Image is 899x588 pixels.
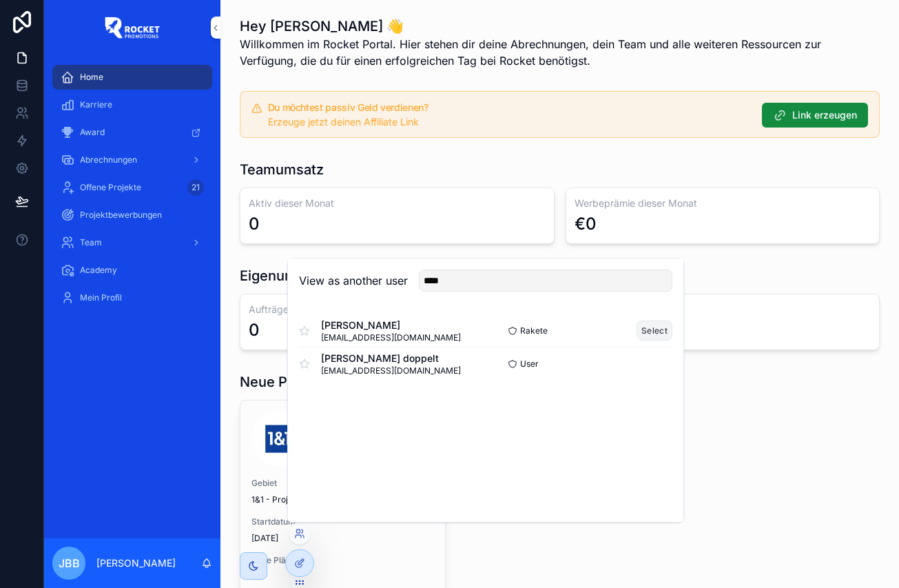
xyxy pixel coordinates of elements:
[52,258,212,283] a: Academy
[575,196,871,210] h3: Werbeprämie dieser Monat
[251,533,434,544] span: [DATE]
[80,154,137,165] span: Abrechnungen
[575,303,871,316] h3: Aufträge heute
[59,555,80,571] span: JBB
[762,103,868,128] button: Link erzeugen
[321,332,461,343] span: [EMAIL_ADDRESS][DOMAIN_NAME]
[52,285,212,310] a: Mein Profil
[187,179,204,196] div: 21
[251,555,434,566] span: Freie Plätze
[321,365,461,376] span: [EMAIL_ADDRESS][DOMAIN_NAME]
[240,372,333,392] h1: Neue Projekte
[249,213,260,235] div: 0
[44,55,220,328] div: scrollable content
[240,160,324,179] h1: Teamumsatz
[240,17,880,36] h1: Hey [PERSON_NAME] 👋
[251,571,434,582] span: 30
[52,230,212,255] a: Team
[80,237,102,248] span: Team
[249,196,546,210] h3: Aktiv dieser Monat
[52,175,212,200] a: Offene Projekte21
[52,92,212,117] a: Karriere
[240,36,880,69] span: Willkommen im Rocket Portal. Hier stehen dir deine Abrechnungen, dein Team und alle weiteren Ress...
[251,516,434,527] span: Startdatum
[321,318,461,332] span: [PERSON_NAME]
[80,127,105,138] span: Award
[52,120,212,145] a: Award
[240,266,324,285] h1: Eigenumsatz
[249,303,546,316] h3: Aufträge dieser Monat
[105,17,160,39] img: App logo
[52,148,212,172] a: Abrechnungen
[80,292,122,303] span: Mein Profil
[80,210,162,221] span: Projektbewerbungen
[80,182,141,193] span: Offene Projekte
[637,321,672,341] button: Select
[80,265,117,276] span: Academy
[520,325,548,336] span: Rakete
[80,72,103,83] span: Home
[251,478,434,489] span: Gebiet
[268,103,751,112] h5: Du möchtest passiv Geld verdienen?
[251,494,434,505] span: 1&1 - Projekt-1
[52,203,212,227] a: Projektbewerbungen
[520,358,539,369] span: User
[321,352,461,365] span: [PERSON_NAME] doppelt
[249,319,260,341] div: 0
[268,116,419,128] span: Erzeuge jetzt deinen Affiliate Link
[96,556,176,570] p: [PERSON_NAME]
[80,99,112,110] span: Karriere
[792,108,857,122] span: Link erzeugen
[299,272,408,289] h2: View as another user
[575,213,597,235] div: €0
[268,115,751,129] div: Erzeuge jetzt deinen Affiliate Link
[52,65,212,90] a: Home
